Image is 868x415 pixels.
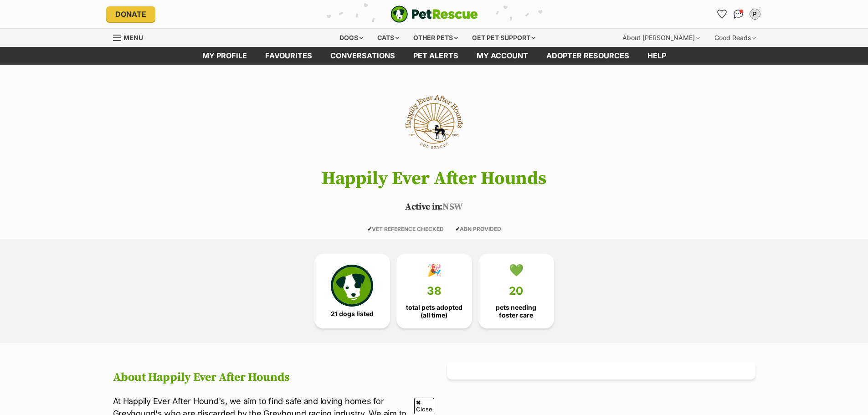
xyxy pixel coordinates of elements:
[478,254,554,328] a: 💚 20 pets needing foster care
[390,5,478,23] a: PetRescue
[106,6,155,22] a: Donate
[455,225,501,232] span: ABN PROVIDED
[382,83,486,160] img: Happily Ever After Hounds
[414,398,434,414] span: Close
[537,47,638,65] a: Adopter resources
[708,29,762,47] div: Good Reads
[748,7,762,21] button: My account
[509,263,524,277] div: 💚
[404,304,464,318] span: total pets adopted (all time)
[427,263,442,277] div: 🎉
[367,225,444,232] span: VET REFERENCE CHECKED
[321,47,404,65] a: conversations
[750,10,760,19] div: P
[715,7,729,21] a: Favourites
[396,254,472,328] a: 🎉 38 total pets adopted (all time)
[509,285,523,297] span: 20
[113,29,149,45] a: Menu
[405,201,442,213] span: Active in:
[193,47,256,65] a: My profile
[314,254,390,328] a: 21 dogs listed
[404,47,467,65] a: Pet alerts
[371,29,406,47] div: Cats
[715,7,762,21] ul: Account quick links
[734,10,743,19] img: chat-41dd97257d64d25036548639549fe6c8038ab92f7586957e7f3b1b290dea8141.svg
[455,225,460,232] icon: ✔
[407,29,464,47] div: Other pets
[256,47,321,65] a: Favourites
[331,265,373,307] img: petrescue-icon-eee76f85a60ef55c4a1927667547b313a7c0e82042636edf73dce9c88f694885.svg
[486,304,546,318] span: pets needing foster care
[427,285,442,297] span: 38
[638,47,675,65] a: Help
[333,29,370,47] div: Dogs
[731,7,746,21] a: Conversations
[99,200,769,214] p: NSW
[616,29,706,47] div: About [PERSON_NAME]
[467,47,537,65] a: My account
[99,169,769,189] h1: Happily Ever After Hounds
[367,225,372,232] icon: ✔
[113,371,421,384] h2: About Happily Ever After Hounds
[331,310,374,318] span: 21 dogs listed
[123,34,143,41] span: Menu
[466,29,542,47] div: Get pet support
[390,5,478,23] img: logo-e224e6f780fb5917bec1dbf3a21bbac754714ae5b6737aabdf751b685950b380.svg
